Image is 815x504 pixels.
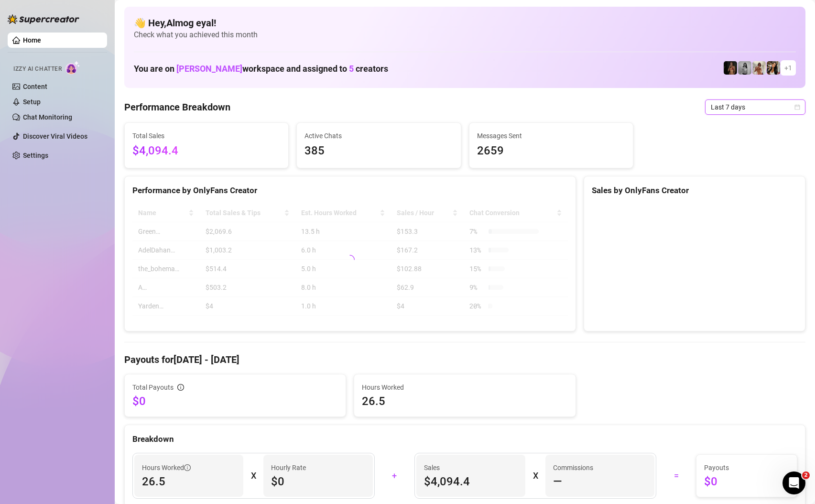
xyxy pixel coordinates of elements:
article: Hourly Rate [271,462,306,473]
span: Total Payouts [132,382,174,393]
span: Hours Worked [142,462,191,473]
iframe: Intercom live chat [782,471,805,494]
span: info-circle [177,384,184,391]
span: loading [344,254,356,265]
article: Commissions [553,462,593,473]
div: Performance by OnlyFans Creator [132,184,568,197]
span: $4,094.4 [424,474,518,489]
span: Sales [424,462,518,473]
span: Hours Worked [362,382,567,393]
h1: You are on workspace and assigned to creators [134,64,388,74]
img: the_bohema [724,61,737,75]
div: Sales by OnlyFans Creator [592,184,797,197]
div: X [533,468,538,483]
a: Setup [23,98,41,106]
h4: Performance Breakdown [124,100,230,114]
a: Content [23,83,47,90]
h4: Payouts for [DATE] - [DATE] [124,353,805,366]
img: A [738,61,751,75]
a: Settings [23,152,48,159]
span: $0 [271,474,365,489]
div: Breakdown [132,433,797,446]
div: = [662,468,690,483]
span: 2659 [477,142,625,160]
img: AI Chatter [65,61,80,75]
img: Green [752,61,766,75]
span: Check what you achieved this month [134,30,796,40]
img: AdelDahan [767,61,780,75]
span: Payouts [704,462,789,473]
span: Total Sales [132,131,281,141]
div: X [251,468,256,483]
a: Discover Viral Videos [23,132,87,140]
a: Chat Monitoring [23,113,72,121]
span: Active Chats [304,131,453,141]
span: 26.5 [142,474,236,489]
span: $0 [132,394,338,409]
span: info-circle [184,464,191,471]
h4: 👋 Hey, Almog eyal ! [134,16,796,30]
span: Messages Sent [477,131,625,141]
img: logo-BBDzfeDw.svg [8,14,79,24]
span: Last 7 days [711,100,800,114]
span: $4,094.4 [132,142,281,160]
span: [PERSON_NAME] [176,64,242,74]
span: 385 [304,142,453,160]
div: + [380,468,409,483]
span: 2 [802,471,810,479]
span: $0 [704,474,789,489]
span: — [553,474,562,489]
span: calendar [794,104,800,110]
a: Home [23,36,41,44]
span: 26.5 [362,394,567,409]
span: + 1 [784,63,792,73]
span: 5 [349,64,354,74]
span: Izzy AI Chatter [13,65,62,74]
